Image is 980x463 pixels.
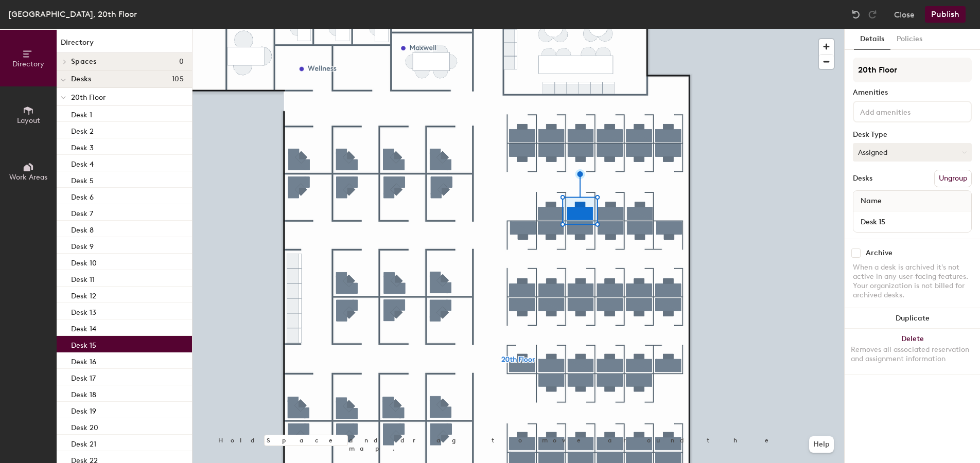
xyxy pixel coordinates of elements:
[845,329,980,374] button: DeleteRemoves all associated reservation and assignment information
[71,157,94,169] p: Desk 4
[853,174,872,183] div: Desks
[71,256,97,268] p: Desk 10
[71,190,94,202] p: Desk 6
[8,8,137,21] div: [GEOGRAPHIC_DATA], 20th Floor
[71,272,95,284] p: Desk 11
[71,338,96,350] p: Desk 15
[853,88,972,97] div: Amenities
[71,322,96,333] p: Desk 14
[71,239,94,251] p: Desk 9
[851,9,861,20] img: Undo
[890,29,929,50] button: Policies
[855,192,887,210] span: Name
[71,124,94,136] p: Desk 2
[854,29,890,50] button: Details
[71,223,94,235] p: Desk 8
[866,249,892,257] div: Archive
[9,173,47,182] span: Work Areas
[809,436,834,453] button: Help
[172,75,184,83] span: 105
[934,170,972,187] button: Ungroup
[71,93,106,102] span: 20th Floor
[71,206,93,218] p: Desk 7
[851,345,974,364] div: Removes all associated reservation and assignment information
[71,75,91,83] span: Desks
[71,437,96,449] p: Desk 21
[845,308,980,329] button: Duplicate
[71,371,96,383] p: Desk 17
[71,354,96,366] p: Desk 16
[71,420,98,432] p: Desk 20
[71,404,96,416] p: Desk 19
[12,60,44,68] span: Directory
[71,387,96,399] p: Desk 18
[71,108,92,119] p: Desk 1
[858,105,951,117] input: Add amenities
[894,6,915,23] button: Close
[855,215,969,229] input: Unnamed desk
[71,289,96,300] p: Desk 12
[71,305,96,317] p: Desk 13
[853,263,972,300] div: When a desk is archived it's not active in any user-facing features. Your organization is not bil...
[71,58,97,66] span: Spaces
[57,37,192,53] h1: Directory
[71,140,94,152] p: Desk 3
[17,116,40,125] span: Layout
[925,6,966,23] button: Publish
[853,131,972,139] div: Desk Type
[179,58,184,66] span: 0
[853,143,972,162] button: Assigned
[867,9,878,20] img: Redo
[71,173,94,185] p: Desk 5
